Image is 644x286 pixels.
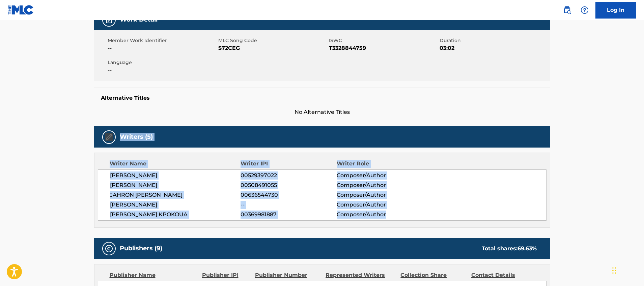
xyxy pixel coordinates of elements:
div: Publisher Number [255,271,320,279]
span: 00636544730 [241,191,336,199]
h5: Writers (5) [120,133,153,141]
span: 03:02 [440,44,549,52]
span: Composer/Author [337,211,424,219]
span: Member Work Identifier [108,37,217,44]
div: Publisher IPI [202,271,250,279]
span: T3328844759 [329,44,438,52]
span: -- [108,66,217,74]
span: S72CEG [218,44,327,52]
img: search [563,6,571,14]
span: Duration [440,37,549,44]
span: No Alternative Titles [94,108,550,116]
span: MLC Song Code [218,37,327,44]
span: Composer/Author [337,181,424,189]
span: -- [241,201,336,209]
h5: Alternative Titles [101,95,543,101]
div: Writer Role [337,160,424,168]
span: -- [108,44,217,52]
div: Represented Writers [326,271,395,279]
span: Composer/Author [337,201,424,209]
span: [PERSON_NAME] [110,181,241,189]
div: Writer IPI [241,160,337,168]
iframe: Chat Widget [610,254,644,286]
h5: Publishers (9) [120,245,162,252]
div: Contact Details [471,271,537,279]
span: 00508491055 [241,181,336,189]
div: Publisher Name [110,271,197,279]
span: [PERSON_NAME] KPOKOUA [110,211,241,219]
span: 00369981887 [241,211,336,219]
span: [PERSON_NAME] [110,201,241,209]
a: Log In [595,2,636,19]
div: Drag [612,260,616,281]
span: Composer/Author [337,171,424,180]
img: help [581,6,589,14]
div: Writer Name [110,160,241,168]
span: Composer/Author [337,191,424,199]
span: JAHRON [PERSON_NAME] [110,191,241,199]
span: [PERSON_NAME] [110,171,241,180]
img: Writers [105,133,113,141]
img: Publishers [105,245,113,253]
span: 00529397022 [241,171,336,180]
span: 69.63 % [517,245,537,252]
div: Collection Share [400,271,466,279]
a: Public Search [560,3,574,17]
span: Language [108,59,217,66]
span: ISWC [329,37,438,44]
div: Help [578,3,591,17]
div: Total shares: [482,245,537,253]
img: MLC Logo [8,5,34,15]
